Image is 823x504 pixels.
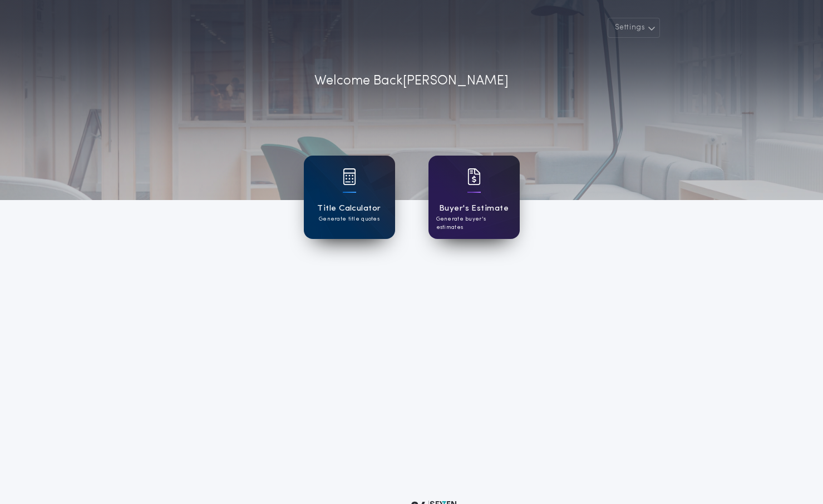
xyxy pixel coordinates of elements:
img: card icon [467,168,481,185]
a: card iconTitle CalculatorGenerate title quotes [304,156,395,239]
h1: Title Calculator [317,202,381,215]
p: Welcome Back [PERSON_NAME] [314,71,509,91]
button: Settings [608,18,660,38]
a: card iconBuyer's EstimateGenerate buyer's estimates [428,156,520,239]
h1: Buyer's Estimate [439,202,509,215]
p: Generate title quotes [319,215,380,223]
p: Generate buyer's estimates [436,215,512,232]
img: card icon [343,168,356,185]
